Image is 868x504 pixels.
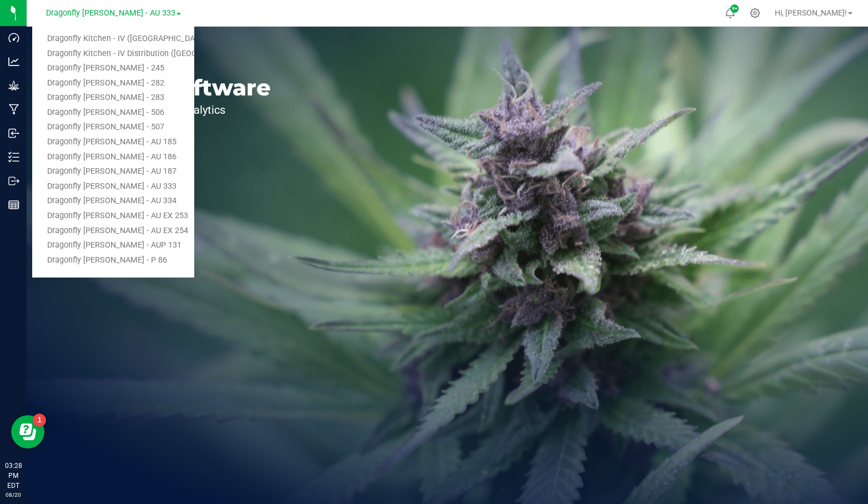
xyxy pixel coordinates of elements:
a: Dragonfly [PERSON_NAME] - 507 [32,120,194,135]
span: 9+ [732,7,737,11]
inline-svg: Outbound [8,175,19,187]
a: Dragonfly [PERSON_NAME] - AU EX 254 [32,224,194,239]
p: 08/20 [5,491,22,499]
span: Dragonfly [PERSON_NAME] - AU 333 [46,8,175,18]
inline-svg: Grow [8,80,19,91]
a: Dragonfly [PERSON_NAME] - AU EX 253 [32,209,194,224]
a: Dragonfly [PERSON_NAME] - 283 [32,90,194,105]
inline-svg: Manufacturing [8,104,19,115]
p: 03:28 PM EDT [5,461,22,491]
a: Dragonfly [PERSON_NAME] - AU 334 [32,194,194,209]
a: Dragonfly [PERSON_NAME] - 506 [32,105,194,120]
a: Dragonfly [PERSON_NAME] - 282 [32,76,194,91]
inline-svg: Inbound [8,128,19,139]
a: Dragonfly [PERSON_NAME] - AU 187 [32,164,194,179]
inline-svg: Reports [8,199,19,210]
iframe: Resource center [11,415,44,448]
a: Dragonfly [PERSON_NAME] - AU 186 [32,150,194,165]
a: Dragonfly Kitchen - IV ([GEOGRAPHIC_DATA]) [32,32,194,47]
a: Dragonfly [PERSON_NAME] - AUP 131 [32,238,194,253]
a: Dragonfly [PERSON_NAME] - AU 333 [32,179,194,194]
span: Hi, [PERSON_NAME]! [775,8,847,17]
inline-svg: Inventory [8,152,19,163]
a: Dragonfly [PERSON_NAME] - 245 [32,61,194,76]
a: Dragonfly [PERSON_NAME] - P 86 [32,253,194,268]
div: Manage settings [748,8,762,18]
a: Dragonfly [PERSON_NAME] - AU 185 [32,135,194,150]
inline-svg: Dashboard [8,32,19,43]
iframe: Resource center unread badge [33,414,46,427]
inline-svg: Analytics [8,56,19,67]
a: Dragonfly Kitchen - IV Distribution ([GEOGRAPHIC_DATA]) [32,47,194,62]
